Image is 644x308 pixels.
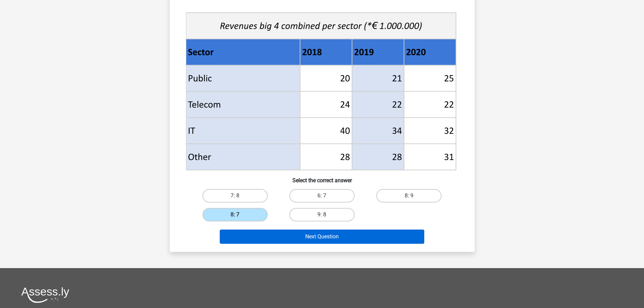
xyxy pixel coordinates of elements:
label: 8: 9 [376,189,442,203]
label: 7: 8 [202,189,268,203]
label: 8: 7 [202,208,268,221]
h6: Select the correct answer [181,172,464,184]
button: Next Question [220,230,424,244]
label: 6: 7 [289,189,355,203]
img: Assessly logo [21,287,69,303]
label: 9: 8 [289,208,355,221]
